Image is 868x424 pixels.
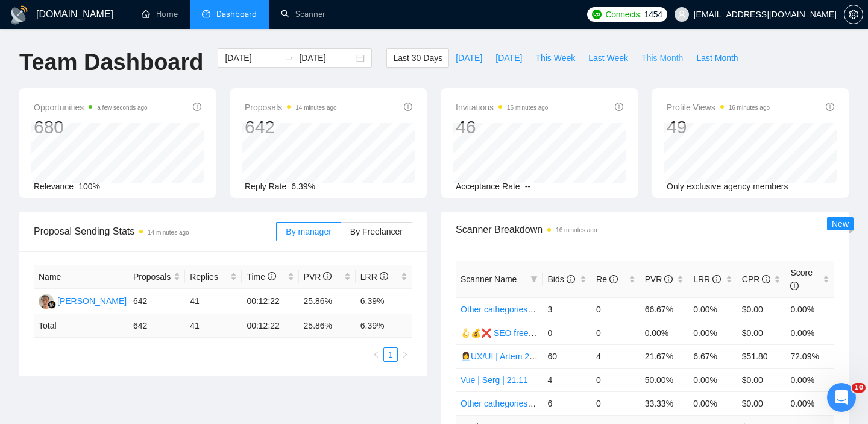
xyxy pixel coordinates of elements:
[596,274,618,284] span: Re
[299,289,356,314] td: 25.86%
[34,224,276,239] span: Proposal Sending Stats
[737,391,786,415] td: $0.00
[216,9,257,19] span: Dashboard
[640,368,689,391] td: 50.00%
[790,268,813,291] span: Score
[456,222,834,237] span: Scanner Breakdown
[461,274,517,284] span: Scanner Name
[148,229,189,236] time: 14 minutes ago
[286,227,331,236] span: By manager
[247,272,275,282] span: Time
[369,347,383,362] li: Previous Page
[449,48,489,68] button: [DATE]
[664,275,673,283] span: info-circle
[852,383,866,393] span: 10
[696,51,738,65] span: Last Month
[461,375,528,385] a: Vue | Serg | 21.11
[350,227,403,236] span: By Freelancer
[542,368,591,391] td: 4
[225,51,280,65] input: Start date
[384,348,397,361] a: 1
[667,182,788,191] span: Only exclusive agency members
[591,391,640,415] td: 0
[185,265,242,289] th: Replies
[844,10,863,19] span: setting
[688,297,737,321] td: 0.00%
[386,48,449,68] button: Last 30 Days
[128,314,185,338] td: 642
[737,344,786,368] td: $51.80
[285,53,294,63] span: to
[304,272,332,282] span: PVR
[299,51,354,65] input: End date
[393,51,442,65] span: Last 30 Days
[688,321,737,344] td: 0.00%
[640,344,689,368] td: 21.67%
[737,368,786,391] td: $0.00
[34,116,148,139] div: 680
[242,289,298,314] td: 00:12:22
[245,116,337,139] div: 642
[641,51,683,65] span: This Month
[291,182,315,191] span: 6.39%
[185,289,242,314] td: 41
[826,103,834,111] span: info-circle
[556,227,597,233] time: 16 minutes ago
[844,10,863,19] a: setting
[193,103,201,111] span: info-circle
[380,272,388,280] span: info-circle
[609,275,618,283] span: info-circle
[588,51,628,65] span: Last Week
[383,347,398,362] li: 1
[34,100,148,115] span: Opportunities
[456,51,482,65] span: [DATE]
[78,182,100,191] span: 100%
[547,274,574,284] span: Bids
[128,289,185,314] td: 642
[461,399,771,408] a: Other cathegories + Custom open🪝 Branding &Logo | Val | 15/05 added other end
[133,270,171,283] span: Proposals
[542,391,591,415] td: 6
[495,51,522,65] span: [DATE]
[299,314,356,338] td: 25.86 %
[142,9,178,19] a: homeHome
[785,297,834,321] td: 0.00%
[592,10,602,19] img: upwork-logo.png
[785,344,834,368] td: 72.09%
[785,391,834,415] td: 0.00%
[640,321,689,344] td: 0.00%
[10,5,29,25] img: logo
[615,103,623,111] span: info-circle
[461,305,736,314] a: Other cathegories + custom open 💰❌ Pitch Deck | Val | 12.06 16% view
[844,5,863,24] button: setting
[530,276,538,283] span: filter
[688,368,737,391] td: 0.00%
[461,352,599,361] a: 👩‍💼UX/UI | Artem 25/09 changed start
[281,9,325,19] a: searchScanner
[529,48,582,68] button: This Week
[373,351,380,358] span: left
[398,347,412,362] button: right
[688,391,737,415] td: 0.00%
[34,265,128,289] th: Name
[39,294,54,309] img: JS
[667,100,770,115] span: Profile Views
[582,48,635,68] button: Last Week
[242,314,298,338] td: 00:12:22
[729,104,770,111] time: 16 minutes ago
[790,282,799,290] span: info-circle
[401,351,409,358] span: right
[34,182,74,191] span: Relevance
[190,270,228,283] span: Replies
[762,275,770,283] span: info-circle
[48,300,56,309] img: gigradar-bm.png
[535,51,575,65] span: This Week
[369,347,383,362] button: left
[97,104,147,111] time: a few seconds ago
[202,10,210,18] span: dashboard
[832,219,849,229] span: New
[605,8,641,21] span: Connects:
[525,182,530,191] span: --
[678,10,686,19] span: user
[285,53,294,63] span: swap-right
